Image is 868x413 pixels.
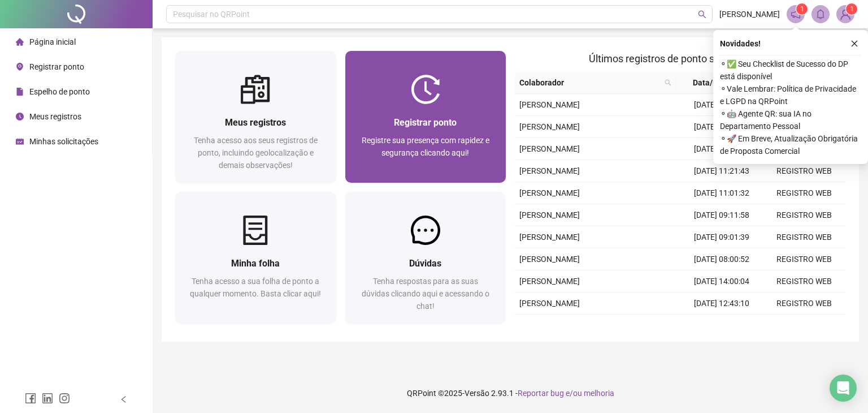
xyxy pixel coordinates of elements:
td: REGISTRO WEB [763,160,845,182]
td: [DATE] 09:11:58 [680,204,763,226]
span: [PERSON_NAME] [519,144,580,153]
span: ⚬ ✅ Seu Checklist de Sucesso do DP está disponível [720,58,861,83]
span: Dúvidas [409,258,441,269]
a: DúvidasTenha respostas para as suas dúvidas clicando aqui e acessando o chat! [345,192,506,324]
td: REGISTRO WEB [763,315,845,337]
span: Registrar ponto [29,62,84,71]
span: [PERSON_NAME] [719,8,780,20]
span: Tenha respostas para as suas dúvidas clicando aqui e acessando o chat! [362,277,489,311]
span: Tenha acesso a sua folha de ponto a qualquer momento. Basta clicar aqui! [190,277,321,298]
span: home [16,38,24,46]
span: Reportar bug e/ou melhoria [518,389,614,398]
span: facebook [25,393,36,404]
sup: 1 [796,3,808,15]
span: Registre sua presença com rapidez e segurança clicando aqui! [362,136,489,157]
a: Registrar pontoRegistre sua presença com rapidez e segurança clicando aqui! [345,51,506,183]
span: bell [815,9,826,19]
td: REGISTRO WEB [763,270,845,292]
td: REGISTRO WEB [763,204,845,226]
td: [DATE] 09:01:39 [680,226,763,248]
span: clock-circle [16,113,24,121]
span: instagram [59,393,70,404]
td: [DATE] 11:01:32 [680,182,763,204]
span: [PERSON_NAME] [519,166,580,175]
span: schedule [16,137,24,145]
a: Meus registrosTenha acesso aos seus registros de ponto, incluindo geolocalização e demais observa... [175,51,336,183]
span: Minha folha [231,258,280,269]
span: ⚬ Vale Lembrar: Política de Privacidade e LGPD na QRPoint [720,83,861,107]
td: REGISTRO WEB [763,226,845,248]
span: [PERSON_NAME] [519,188,580,197]
td: REGISTRO WEB [763,292,845,315]
img: 93254 [837,6,854,23]
span: Tenha acesso aos seus registros de ponto, incluindo geolocalização e demais observações! [194,136,318,170]
span: 1 [800,5,804,13]
td: [DATE] 12:33:17 [680,315,763,337]
span: file [16,88,24,96]
span: Registrar ponto [394,117,457,128]
span: Novidades ! [720,37,761,50]
span: 1 [850,5,854,13]
span: [PERSON_NAME] [519,233,580,242]
span: search [662,74,674,91]
span: Espelho de ponto [29,87,90,96]
td: REGISTRO WEB [763,182,845,204]
td: [DATE] 08:00:52 [680,248,763,270]
span: notification [791,9,801,19]
span: Colaborador [519,76,660,89]
td: [DATE] 11:21:43 [680,160,763,182]
span: close [850,40,858,48]
td: [DATE] 12:43:51 [680,116,763,138]
span: environment [16,63,24,71]
span: [PERSON_NAME] [519,255,580,264]
td: [DATE] 14:00:04 [680,94,763,116]
th: Data/Hora [676,72,756,94]
span: Últimos registros de ponto sincronizados [589,53,771,64]
span: [PERSON_NAME] [519,210,580,220]
span: search [698,10,706,19]
sup: Atualize o seu contato no menu Meus Dados [846,3,857,15]
td: REGISTRO WEB [763,248,845,270]
span: left [120,395,128,403]
span: [PERSON_NAME] [519,100,580,109]
span: Meus registros [29,112,81,121]
span: Meus registros [225,117,286,128]
span: Minhas solicitações [29,137,98,146]
span: Página inicial [29,37,76,46]
span: Data/Hora [680,76,743,89]
span: [PERSON_NAME] [519,277,580,286]
td: [DATE] 12:33:35 [680,138,763,160]
span: [PERSON_NAME] [519,299,580,308]
span: ⚬ 🚀 Em Breve, Atualização Obrigatória de Proposta Comercial [720,132,861,157]
span: linkedin [42,393,53,404]
span: ⚬ 🤖 Agente QR: sua IA no Departamento Pessoal [720,107,861,132]
span: Versão [465,389,489,398]
div: Open Intercom Messenger [830,375,857,402]
td: [DATE] 12:43:10 [680,292,763,315]
footer: QRPoint © 2025 - 2.93.1 - [153,373,868,413]
td: [DATE] 14:00:04 [680,270,763,292]
a: Minha folhaTenha acesso a sua folha de ponto a qualquer momento. Basta clicar aqui! [175,192,336,324]
span: search [665,79,671,86]
span: [PERSON_NAME] [519,122,580,131]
